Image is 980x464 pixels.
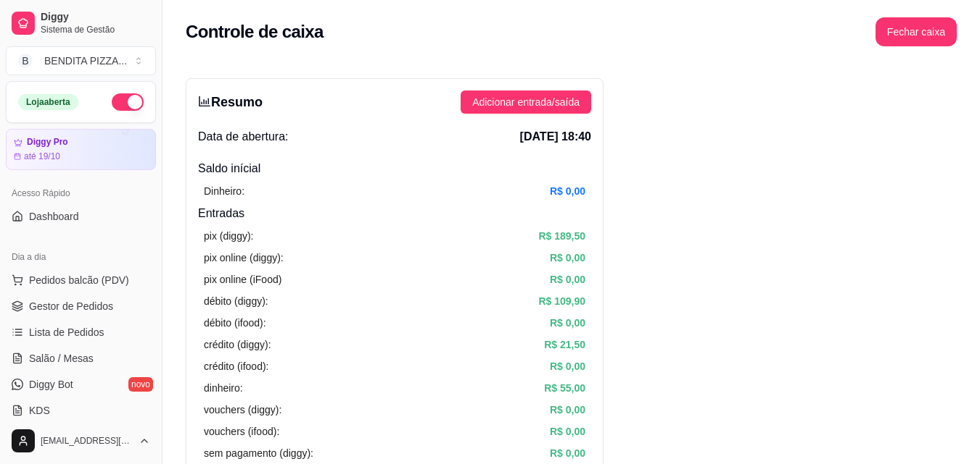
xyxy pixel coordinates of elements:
article: R$ 0,00 [550,423,585,439]
a: Lista de Pedidos [6,321,156,344]
div: Acesso Rápido [6,182,156,205]
span: [EMAIL_ADDRESS][DOMAIN_NAME] [41,435,133,447]
a: Diggy Proaté 19/10 [6,129,156,170]
article: pix (diggy): [204,228,253,244]
span: [DATE] 18:40 [520,128,591,145]
article: vouchers (ifood): [204,423,279,439]
span: Gestor de Pedidos [29,299,113,313]
article: débito (diggy): [204,293,268,309]
button: Fechar caixa [876,17,957,46]
span: B [18,54,33,68]
div: BENDITA PIZZA ... [44,54,127,68]
article: R$ 0,00 [550,271,585,287]
h3: Resumo [198,92,263,112]
article: R$ 55,00 [544,380,585,396]
span: Dashboard [29,209,79,224]
article: crédito (diggy): [204,337,271,353]
a: Dashboard [6,205,156,228]
span: Pedidos balcão (PDV) [29,273,129,287]
article: R$ 0,00 [550,183,585,199]
article: R$ 21,50 [544,337,585,353]
article: R$ 0,00 [550,402,585,418]
article: Dinheiro: [204,183,244,199]
span: Salão / Mesas [29,351,94,366]
span: Adicionar entrada/saída [472,94,580,110]
div: Dia a dia [6,245,156,269]
h4: Saldo inícial [198,160,591,177]
a: Gestor de Pedidos [6,295,156,318]
span: Diggy [41,11,150,24]
a: DiggySistema de Gestão [6,6,156,41]
a: KDS [6,399,156,422]
div: Loja aberta [18,94,78,110]
button: Adicionar entrada/saída [461,90,591,114]
article: sem pagamento (diggy): [204,445,313,461]
span: Sistema de Gestão [41,24,150,35]
article: R$ 0,00 [550,315,585,331]
article: dinheiro: [204,380,243,396]
article: pix online (diggy): [204,250,284,266]
article: R$ 189,50 [538,228,585,244]
span: KDS [29,403,50,418]
article: Diggy Pro [27,137,68,148]
article: R$ 0,00 [550,445,585,461]
button: [EMAIL_ADDRESS][DOMAIN_NAME] [6,423,156,458]
article: R$ 0,00 [550,358,585,374]
button: Alterar Status [112,93,144,111]
button: Pedidos balcão (PDV) [6,269,156,292]
a: Diggy Botnovo [6,373,156,396]
h2: Controle de caixa [186,20,324,43]
span: Data de abertura: [198,128,289,145]
article: pix online (iFood) [204,271,281,287]
article: até 19/10 [24,151,60,162]
button: Select a team [6,46,156,75]
span: bar-chart [198,95,211,108]
h4: Entradas [198,205,591,222]
a: Salão / Mesas [6,347,156,370]
article: débito (ifood): [204,315,266,331]
article: R$ 0,00 [550,250,585,266]
span: Diggy Bot [29,377,73,392]
article: crédito (ifood): [204,358,268,374]
article: R$ 109,90 [538,293,585,309]
article: vouchers (diggy): [204,402,281,418]
span: Lista de Pedidos [29,325,104,339]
